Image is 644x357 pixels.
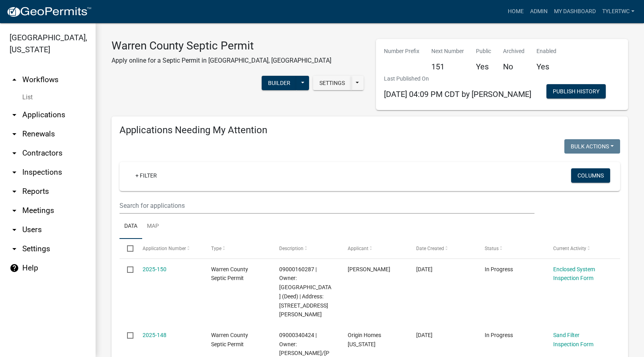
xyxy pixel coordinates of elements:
h3: Warren County Septic Permit [112,39,331,53]
span: 09000160287 | Owner: MARTENSDALE COMM CHURCH (Deed) | Address: 3953 HOOVER ST [279,266,331,318]
p: Public [476,47,491,55]
input: Search for applications [119,197,534,214]
datatable-header-cell: Date Created [409,239,477,258]
datatable-header-cell: Type [203,239,272,258]
a: 2025-150 [143,266,166,272]
p: Number Prefix [384,47,419,55]
span: 10/10/2025 [416,266,433,272]
span: Glen Bedwell [348,266,390,272]
h5: Yes [476,62,491,71]
span: Applicant [348,246,368,251]
i: arrow_drop_down [10,168,19,177]
span: [DATE] 04:09 PM CDT by [PERSON_NAME] [384,89,531,99]
i: arrow_drop_down [10,206,19,215]
a: Home [505,4,527,19]
p: Archived [503,47,525,55]
i: arrow_drop_down [10,110,19,120]
h5: No [503,62,525,71]
a: Enclosed System Inspection Form [553,266,595,282]
i: arrow_drop_up [10,75,19,85]
datatable-header-cell: Description [272,239,340,258]
p: Last Published On [384,75,531,83]
span: 10/09/2025 [416,332,433,338]
h4: Applications Needing My Attention [119,124,620,136]
a: Admin [527,4,551,19]
a: 2025-148 [143,332,166,338]
span: Current Activity [553,246,586,251]
span: Application Number [143,246,186,251]
i: arrow_drop_down [10,187,19,196]
i: arrow_drop_down [10,129,19,139]
i: arrow_drop_down [10,225,19,235]
a: Data [119,214,142,239]
span: Description [279,246,303,251]
button: Builder [262,76,297,90]
h5: Yes [536,62,556,71]
span: Date Created [416,246,444,251]
span: Status [485,246,499,251]
a: TylerTWC [599,4,638,19]
span: In Progress [485,332,513,338]
a: Map [142,214,164,239]
button: Publish History [546,84,606,99]
datatable-header-cell: Current Activity [546,239,614,258]
p: Apply online for a Septic Permit in [GEOGRAPHIC_DATA], [GEOGRAPHIC_DATA] [112,56,331,65]
button: Columns [571,168,610,183]
a: Sand Filter Inspection Form [553,332,593,347]
h5: 151 [431,62,464,71]
i: arrow_drop_down [10,148,19,158]
span: Warren County Septic Permit [211,266,248,282]
a: My Dashboard [551,4,599,19]
i: help [10,263,19,273]
span: Type [211,246,221,251]
p: Enabled [536,47,556,55]
a: + Filter [129,168,163,183]
span: In Progress [485,266,513,272]
datatable-header-cell: Application Number [135,239,203,258]
span: Warren County Septic Permit [211,332,248,347]
i: arrow_drop_down [10,244,19,254]
p: Next Number [431,47,464,55]
datatable-header-cell: Applicant [340,239,409,258]
button: Bulk Actions [564,139,620,154]
datatable-header-cell: Select [119,239,135,258]
datatable-header-cell: Status [477,239,546,258]
wm-modal-confirm: Workflow Publish History [546,89,606,95]
button: Settings [313,76,351,90]
span: Origin Homes Iowa [348,332,381,347]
